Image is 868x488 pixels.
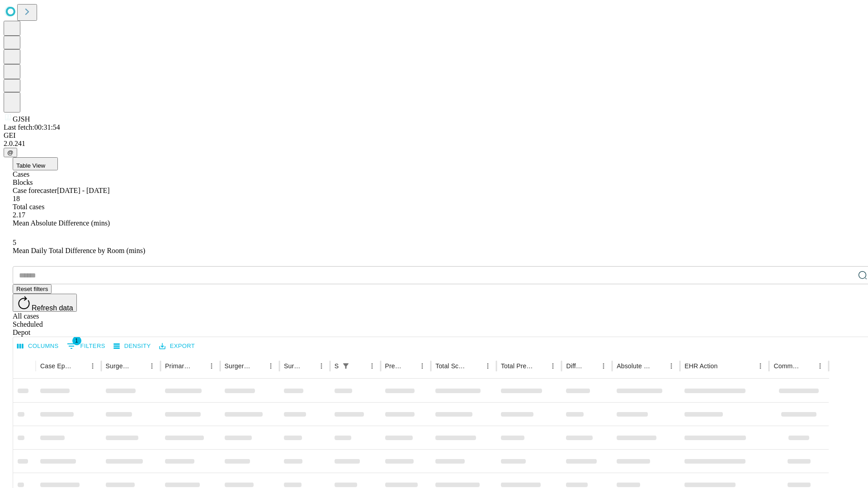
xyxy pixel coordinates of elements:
button: Menu [547,360,559,372]
div: EHR Action [684,362,717,370]
span: 2.17 [13,211,25,219]
button: Export [157,339,197,353]
div: Predicted In Room Duration [385,362,403,370]
div: Total Predicted Duration [501,362,533,370]
button: @ [4,148,17,157]
button: Sort [252,360,264,372]
button: Sort [193,360,205,372]
button: Density [111,339,153,353]
div: 1 active filter [340,360,352,372]
span: Mean Daily Total Difference by Room (mins) [13,247,145,254]
button: Select columns [15,339,61,353]
div: Surgery Date [284,362,302,370]
div: Comments [774,362,800,370]
span: Total cases [13,203,44,211]
button: Menu [205,360,218,372]
div: Case Epic Id [40,362,73,370]
span: Last fetch: 00:31:54 [4,123,60,131]
button: Reset filters [13,284,52,294]
div: Surgery Name [225,362,251,370]
button: Menu [86,360,99,372]
span: Mean Absolute Difference (mins) [13,219,110,227]
div: GEI [4,131,864,140]
span: Reset filters [16,286,48,292]
span: 18 [13,195,20,202]
div: Difference [566,362,584,370]
button: Menu [366,360,378,372]
button: Sort [302,360,315,372]
button: Sort [403,360,416,372]
span: Case forecaster [13,187,57,194]
button: Menu [416,360,429,372]
button: Menu [665,360,678,372]
div: Total Scheduled Duration [435,362,468,370]
button: Menu [481,360,494,372]
button: Sort [353,360,366,372]
div: Surgeon Name [106,362,132,370]
div: 2.0.241 [4,140,864,148]
button: Menu [315,360,328,372]
span: 1 [72,336,81,345]
button: Sort [74,360,86,372]
button: Show filters [65,339,108,353]
button: Sort [652,360,665,372]
div: Absolute Difference [617,362,651,370]
span: Refresh data [32,304,73,312]
button: Sort [469,360,481,372]
button: Menu [146,360,158,372]
button: Show filters [340,360,352,372]
button: Sort [534,360,547,372]
button: Sort [801,360,814,372]
span: [DATE] - [DATE] [57,187,109,194]
button: Refresh data [13,294,77,312]
button: Menu [754,360,767,372]
button: Sort [585,360,597,372]
button: Table View [13,157,58,170]
button: Sort [133,360,146,372]
button: Sort [718,360,731,372]
button: Menu [597,360,610,372]
span: Table View [16,162,45,169]
div: Primary Service [165,362,191,370]
span: @ [7,149,14,156]
span: 5 [13,239,16,246]
div: Scheduled In Room Duration [335,362,339,370]
button: Menu [814,360,826,372]
span: GJSH [13,115,30,123]
button: Menu [264,360,277,372]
